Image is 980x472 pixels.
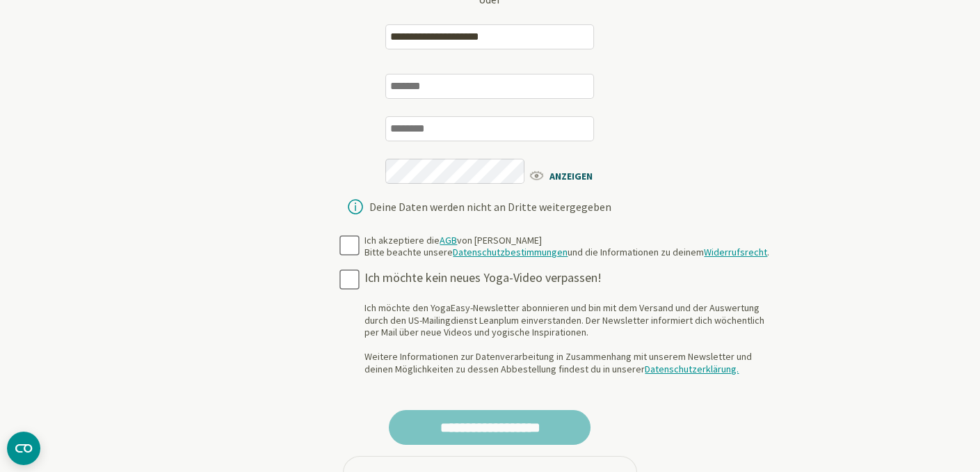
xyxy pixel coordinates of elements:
a: AGB [440,234,457,246]
div: Ich möchte den YogaEasy-Newsletter abonnieren und bin mit dem Versand und der Auswertung durch de... [364,302,776,375]
a: Datenschutzbestimmungen [453,246,568,258]
div: Deine Daten werden nicht an Dritte weitergegeben [369,201,611,212]
div: Ich akzeptiere die von [PERSON_NAME] Bitte beachte unsere und die Informationen zu deinem . [364,235,769,259]
a: Widerrufsrecht [704,246,767,258]
a: Datenschutzerklärung. [645,363,739,375]
div: Ich möchte kein neues Yoga-Video verpassen! [364,270,776,286]
span: ANZEIGEN [528,166,608,184]
button: CMP-Widget öffnen [7,432,40,465]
